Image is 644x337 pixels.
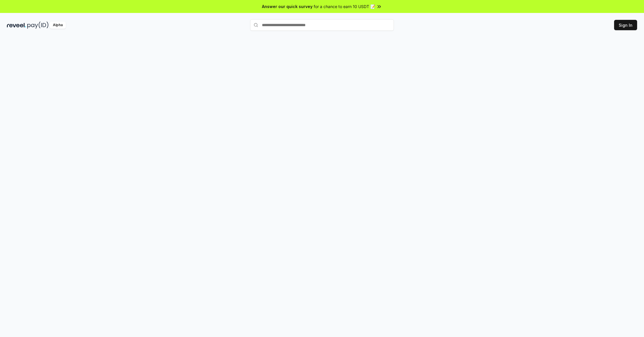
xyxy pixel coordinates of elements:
span: for a chance to earn 10 USDT 📝 [314,3,375,9]
img: reveel_dark [7,22,26,29]
span: Answer our quick survey [262,3,313,9]
div: Alpha [50,22,66,29]
img: pay_id [27,22,49,29]
button: Sign In [614,20,637,30]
